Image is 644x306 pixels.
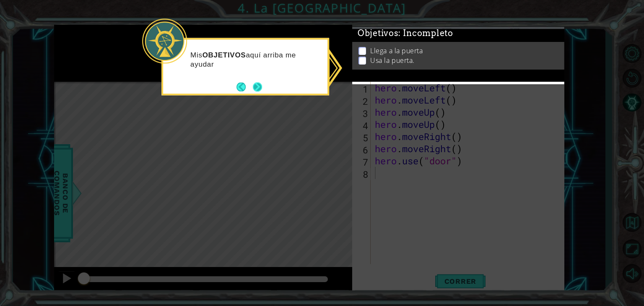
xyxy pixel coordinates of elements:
p: Mis aquí arriba me ayudar [190,51,322,69]
span: Objetivos [358,30,453,41]
button: Back [236,82,253,91]
p: Llega a la puerta [370,49,423,58]
p: Usa la puerta. [370,58,415,67]
strong: OBJETIVOS [203,51,246,59]
button: Next [253,82,262,91]
span: : Incompleto [398,30,453,40]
